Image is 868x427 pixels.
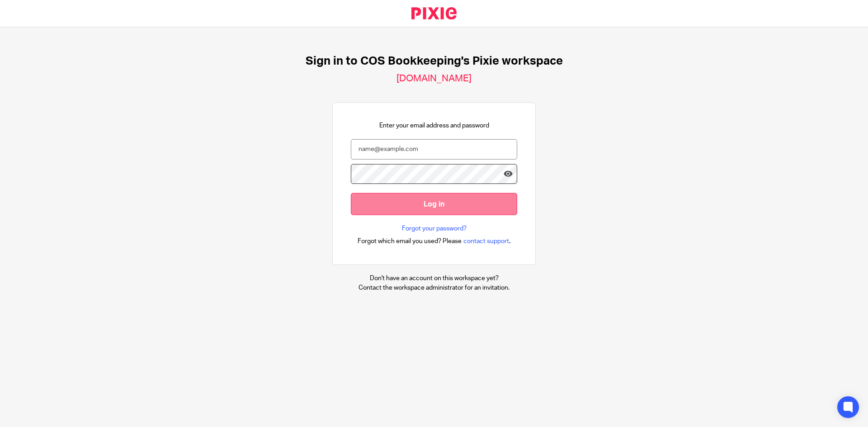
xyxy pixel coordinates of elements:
span: contact support [463,237,509,246]
span: Forgot which email you used? Please [358,237,462,246]
p: Don't have an account on this workspace yet? [359,274,509,283]
input: Log in [351,193,517,215]
p: Contact the workspace administrator for an invitation. [359,283,509,292]
p: Enter your email address and password [379,121,489,130]
div: . [358,236,511,246]
h2: [DOMAIN_NAME] [396,73,472,84]
input: name@example.com [351,139,517,160]
a: Forgot your password? [402,224,467,233]
h1: Sign in to COS Bookkeeping's Pixie workspace [306,54,563,68]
